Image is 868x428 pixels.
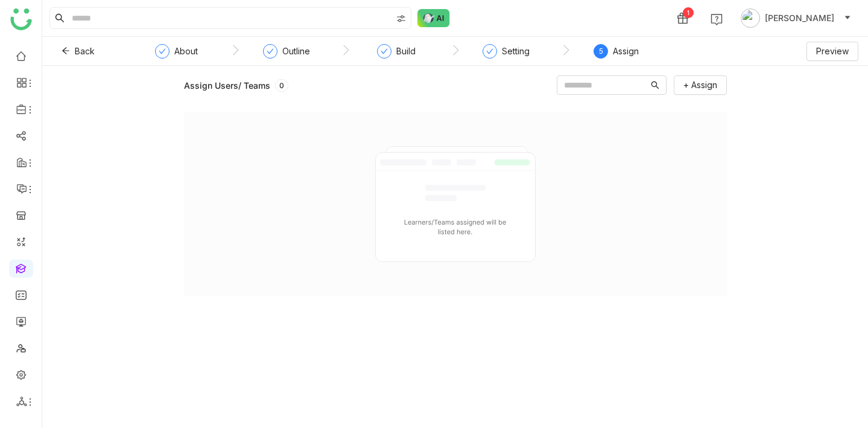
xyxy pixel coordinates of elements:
img: help.svg [711,13,723,25]
div: Outline [263,44,310,66]
span: + Assign [683,78,717,92]
div: Outline [282,44,310,59]
span: Preview [816,45,849,58]
span: Back [75,45,95,58]
div: Assign [613,44,639,59]
nz-steps: ` ` ` ` ` [128,37,671,66]
span: 5 [599,46,603,56]
button: [PERSON_NAME] [738,8,854,28]
button: Back [52,42,104,61]
div: About [155,44,198,66]
div: Setting [483,44,530,66]
img: No Assignee [375,146,536,262]
img: avatar [741,8,760,28]
button: Preview [806,42,858,61]
div: 1 [683,7,694,18]
img: logo [10,8,32,30]
div: About [174,44,198,59]
div: Build [396,44,416,59]
img: ask-buddy-normal.svg [417,9,450,27]
span: [PERSON_NAME] [765,11,834,25]
div: Build [377,44,416,66]
div: Assign Users/ Teams [184,79,270,92]
img: search-type.svg [396,14,406,24]
div: 0 [275,79,288,92]
div: 5Assign [594,44,639,66]
button: + Assign [674,75,727,95]
div: Setting [502,44,530,59]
